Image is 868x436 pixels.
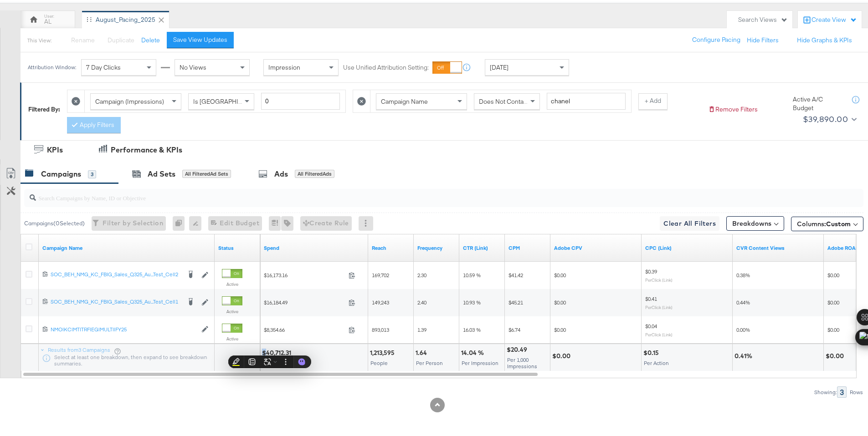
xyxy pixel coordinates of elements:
[507,344,530,352] div: $20.49
[268,61,300,70] span: Impression
[41,167,81,177] div: Campaigns
[222,307,242,313] label: Active
[827,297,839,304] span: $0.00
[736,243,820,250] a: CVR Content Views
[381,96,428,104] span: Campaign Name
[27,35,51,42] div: This View:
[736,324,750,331] span: 0.00%
[812,14,857,23] div: Create View
[463,243,501,250] a: The number of clicks received on a link in your ad divided by the number of impressions.
[708,103,758,112] button: Remove Filters
[793,93,843,110] div: Active A/C Budget
[51,324,197,331] div: NMO|KC|MT|TRF|EG|MULTI|FY25
[738,14,788,22] div: Search Views
[264,297,345,304] span: $16,184.49
[417,297,426,304] span: 2.40
[645,303,673,308] sub: Per Click (Link)
[554,270,566,277] span: $0.00
[736,270,750,277] span: 0.38%
[645,266,657,273] span: $0.39
[108,34,134,42] span: Duplicate
[218,243,257,250] a: Shows the current state of your Ad Campaign.
[222,279,242,285] label: Active
[370,347,397,355] div: 1,213,595
[193,96,263,104] span: Is [GEOGRAPHIC_DATA]
[44,15,51,24] div: AL
[552,350,573,359] div: $0.00
[71,34,95,42] span: Rename
[508,270,523,277] span: $41.42
[463,297,481,304] span: 10.93 %
[826,218,851,226] span: Custom
[645,294,657,300] span: $0.41
[645,321,657,328] span: $0.04
[167,30,234,46] button: Save View Updates
[173,34,227,42] div: Save View Updates
[370,358,388,365] span: People
[507,355,537,368] span: Per 1,000 Impressions
[51,296,181,305] a: SOC_BEH_NMG_KC_FBIG_Sales_Q325_Au...Test_Cell1
[554,324,566,331] span: $0.00
[726,214,784,229] button: Breakdowns
[261,91,340,108] input: Enter a number
[849,387,863,394] div: Rows
[180,61,206,70] span: No Views
[222,334,242,340] label: Active
[416,347,430,355] div: 1.64
[814,387,837,394] div: Showing:
[372,243,410,250] a: The number of people your ad was served to.
[791,215,863,229] button: Columns:Custom
[508,324,520,331] span: $6.74
[417,243,456,250] a: The average number of times your ad was served to each person.
[554,297,566,304] span: $0.00
[645,330,673,335] sub: Per Click (Link)
[638,91,668,108] button: + Add
[24,218,85,226] div: Campaigns ( 0 Selected)
[508,297,523,304] span: $45.21
[264,243,365,250] a: The total amount spent to date.
[51,269,181,276] div: SOC_BEH_NMG_KC_FBIG_Sales_Q325_Au...Test_Cell2
[663,216,716,228] span: Clear All Filters
[827,324,839,331] span: $0.00
[173,214,189,229] div: 0
[797,218,851,227] span: Columns:
[86,61,121,70] span: 7 Day Clicks
[372,270,389,277] span: 169,702
[343,61,429,70] label: Use Unified Attribution Setting:
[660,214,719,229] button: Clear All Filters
[51,269,181,278] a: SOC_BEH_NMG_KC_FBIG_Sales_Q325_Au...Test_Cell2
[734,350,755,359] div: 0.41%
[799,110,858,125] button: $39,890.00
[736,297,750,304] span: 0.44%
[274,167,288,177] div: Ads
[837,385,847,396] div: 3
[262,347,294,355] div: $40,712.31
[416,358,443,365] span: Per Person
[463,324,481,331] span: 16.03 %
[51,324,197,332] a: NMO|KC|MT|TRF|EG|MULTI|FY25
[461,347,487,355] div: 14.04 %
[28,103,60,112] div: Filtered By:
[417,324,426,331] span: 1.39
[686,30,747,46] button: Configure Pacing
[463,270,481,277] span: 10.59 %
[27,62,77,69] div: Attribution Window:
[508,243,547,250] a: The average cost you've paid to have 1,000 impressions of your ad.
[643,347,662,355] div: $0.15
[827,270,839,277] span: $0.00
[96,14,155,22] div: August_Pacing_2025
[264,270,345,277] span: $16,173.16
[803,111,848,124] div: $39,890.00
[554,243,638,250] a: Adobe CPV
[826,350,847,359] div: $0.00
[547,91,626,108] input: Enter a search term
[490,61,508,70] span: [DATE]
[95,96,164,104] span: Campaign (Impressions)
[87,15,92,20] div: Drag to reorder tab
[36,183,786,201] input: Search Campaigns by Name, ID or Objective
[111,143,182,153] div: Performance & KPIs
[42,243,211,250] a: Your campaign name.
[417,270,426,277] span: 2.30
[372,324,389,331] span: 893,013
[479,96,529,104] span: Does Not Contain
